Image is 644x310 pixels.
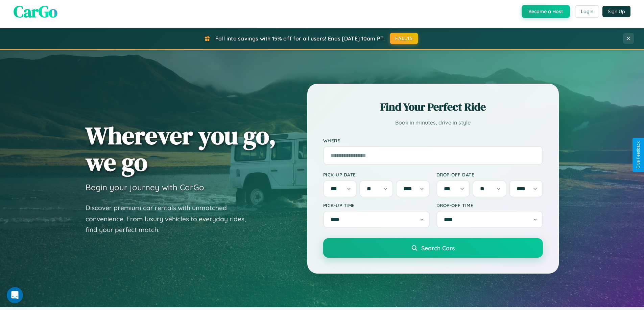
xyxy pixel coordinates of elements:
button: Sign Up [602,6,630,17]
p: Book in minutes, drive in style [323,118,543,128]
label: Where [323,138,543,143]
h1: Wherever you go, we go [86,122,276,175]
h3: Begin your journey with CarGo [86,182,204,192]
span: CarGo [14,0,57,23]
button: FALL15 [390,33,418,44]
span: Search Cars [421,244,455,252]
button: Become a Host [522,5,570,18]
label: Pick-up Date [323,172,430,177]
button: Search Cars [323,238,543,258]
p: Discover premium car rentals with unmatched convenience. From luxury vehicles to everyday rides, ... [86,202,255,235]
button: Login [575,5,599,18]
label: Pick-up Time [323,202,430,208]
label: Drop-off Date [436,172,543,177]
div: Give Feedback [636,141,641,169]
label: Drop-off Time [436,202,543,208]
h2: Find Your Perfect Ride [323,100,543,114]
iframe: Intercom live chat [7,287,23,303]
span: Fall into savings with 15% off for all users! Ends [DATE] 10am PT. [215,35,385,42]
